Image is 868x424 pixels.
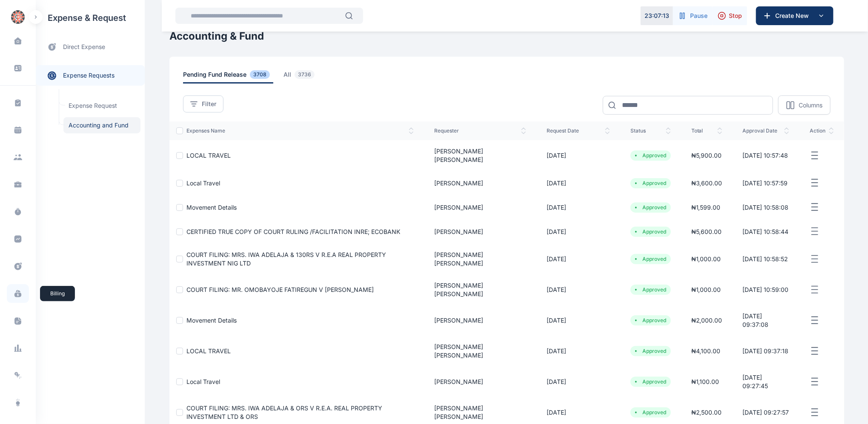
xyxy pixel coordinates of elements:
td: [DATE] 09:27:45 [733,366,799,397]
span: ₦ 1,000.00 [691,255,721,262]
td: [DATE] [536,305,620,336]
td: [PERSON_NAME] [424,219,536,244]
a: CERTIFIED TRUE COPY OF COURT RULING /FACILITATION INRE; ECOBANK [186,228,400,235]
span: 3708 [250,70,270,79]
li: Approved [634,228,667,235]
a: COURT FILING: MR. OMOBAYOJE FATIREGUN V [PERSON_NAME] [186,286,374,293]
span: expenses Name [186,127,414,134]
td: [PERSON_NAME] [424,195,536,219]
a: Expense Request [63,98,140,114]
td: [DATE] [536,274,620,305]
li: Approved [634,180,667,187]
td: [DATE] [536,336,620,366]
span: ₦ 5,900.00 [691,152,722,159]
span: ₦ 2,500.00 [691,409,722,416]
td: [DATE] [536,171,620,195]
p: Columns [799,101,822,110]
a: LOCAL TRAVEL [186,152,231,159]
td: [DATE] 09:37:18 [733,336,799,366]
td: [PERSON_NAME] [PERSON_NAME] [424,140,536,171]
p: 23 : 07 : 13 [645,12,669,20]
span: ₦ 1,000.00 [691,286,721,293]
a: movement details [186,317,237,324]
td: [DATE] 10:57:48 [733,140,799,171]
li: Approved [634,152,667,159]
span: all [284,70,318,84]
li: Approved [634,409,667,416]
span: pending fund release [183,70,273,84]
li: Approved [634,286,667,293]
a: all3736 [284,70,328,84]
li: Approved [634,348,667,355]
span: Pause [690,12,708,20]
span: approval Date [743,127,789,134]
span: ₦ 5,600.00 [691,228,722,235]
li: Approved [634,204,667,211]
span: Filter [202,100,216,108]
td: [PERSON_NAME] [PERSON_NAME] [424,274,536,305]
td: [DATE] 10:58:52 [733,244,799,274]
a: movement details [186,204,237,211]
div: expense requests [36,58,145,86]
a: direct expense [36,36,145,58]
a: Accounting and Fund [63,117,140,133]
td: [DATE] [536,244,620,274]
td: [DATE] [536,366,620,397]
td: [DATE] [536,219,620,244]
a: COURT FILING: MRS. IWA ADELAJA & 130RS V R.E.A REAL PROPERTY INVESTMENT NIG LTD [186,251,386,267]
span: direct expense [63,43,105,52]
span: Create New [772,12,816,20]
span: status [630,127,671,134]
a: COURT FILING: MRS. IWA ADELAJA & ORS V R.E.A. REAL PROPERTY INVESTMENT LTD & ORS [186,404,382,420]
td: [PERSON_NAME] [424,366,536,397]
td: [DATE] 10:59:00 [733,274,799,305]
td: [DATE] [536,195,620,219]
a: LOCAL TRAVEL [186,347,231,355]
td: [DATE] [536,140,620,171]
span: ₦ 3,600.00 [691,179,722,187]
td: [PERSON_NAME] [PERSON_NAME] [424,336,536,366]
li: Approved [634,317,667,324]
a: Local Travel [186,179,220,187]
button: Stop [713,6,747,25]
span: ₦ 4,100.00 [691,347,721,355]
td: [DATE] 10:58:08 [733,195,799,219]
button: Filter [183,95,223,112]
a: pending fund release3708 [183,70,284,84]
td: [DATE] 10:57:59 [733,171,799,195]
td: [PERSON_NAME] [424,305,536,336]
h1: Accounting & Fund [169,29,844,43]
td: [PERSON_NAME] [424,171,536,195]
span: ₦ 1,599.00 [691,204,721,211]
td: [PERSON_NAME] [PERSON_NAME] [424,244,536,274]
span: action [810,127,834,134]
li: Approved [634,256,667,262]
a: expense requests [36,65,145,86]
span: ₦ 1,100.00 [691,378,719,385]
span: total [691,127,722,134]
span: requester [434,127,526,134]
span: request date [547,127,610,134]
a: Local Travel [186,378,220,385]
span: ₦ 2,000.00 [691,317,722,324]
button: Create New [756,6,834,25]
span: Stop [729,12,742,20]
li: Approved [634,378,667,385]
td: [DATE] 09:37:08 [733,305,799,336]
td: [DATE] 10:58:44 [733,219,799,244]
span: 3736 [295,70,315,79]
button: Columns [778,95,831,115]
button: Pause [673,6,713,25]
